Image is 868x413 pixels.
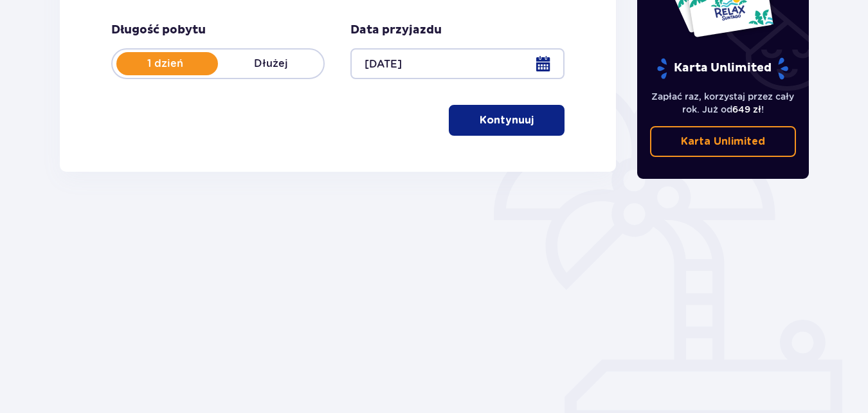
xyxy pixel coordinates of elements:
a: Karta Unlimited [650,126,797,157]
p: Data przyjazdu [350,23,442,38]
p: Karta Unlimited [656,57,790,80]
p: Dłużej [218,57,323,71]
p: Kontynuuj [480,113,534,127]
p: Karta Unlimited [681,134,765,149]
p: Długość pobytu [111,23,206,38]
button: Kontynuuj [449,105,565,136]
span: 649 zł [732,104,761,115]
p: 1 dzień [113,57,218,71]
p: Zapłać raz, korzystaj przez cały rok. Już od ! [650,90,797,116]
